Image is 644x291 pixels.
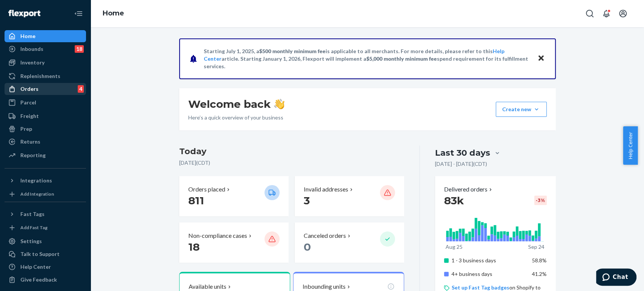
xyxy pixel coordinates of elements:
button: Open notifications [599,6,614,21]
div: Inventory [20,59,45,66]
div: Reporting [20,152,46,159]
span: $5,000 monthly minimum fee [366,55,437,62]
a: Add Fast Tag [5,223,86,232]
button: Canceled orders 0 [295,222,404,263]
div: Add Integration [20,191,54,197]
span: 83k [444,194,464,207]
button: Help Center [623,126,638,165]
p: 1 - 3 business days [452,257,526,264]
button: Open Search Box [582,6,597,21]
a: Help Center [5,261,86,273]
p: Non-compliance cases [188,231,247,240]
div: Prep [20,125,32,133]
button: Create new [496,102,547,117]
span: 0 [304,240,311,253]
div: Settings [20,237,42,245]
p: Available units [189,282,226,291]
a: Returns [5,136,86,148]
a: Home [103,9,124,17]
div: Help Center [20,263,51,271]
button: Integrations [5,175,86,187]
a: Inventory [5,57,86,69]
p: 4+ business days [452,270,526,278]
div: Parcel [20,99,36,106]
div: Inbounds [20,45,43,53]
p: Aug 25 [446,243,463,251]
iframe: Opens a widget where you can chat to one of our agents [596,268,636,287]
ol: breadcrumbs [97,3,130,25]
div: Freight [20,112,39,120]
a: Parcel [5,96,86,109]
h3: Today [179,145,404,158]
p: Inbounding units [303,282,346,291]
a: Orders4 [5,83,86,95]
a: Inbounds18 [5,43,86,55]
p: Canceled orders [304,231,346,240]
p: Sep 24 [528,243,544,251]
div: Add Fast Tag [20,224,48,231]
div: Integrations [20,177,52,184]
div: 18 [75,45,84,53]
span: $500 monthly minimum fee [259,48,326,54]
button: Orders placed 811 [179,176,289,216]
a: Reporting [5,149,86,161]
p: Starting July 1, 2025, a is applicable to all merchants. For more details, please refer to this a... [204,47,530,70]
div: Talk to Support [20,250,60,258]
button: Delivered orders [444,185,493,194]
div: Orders [20,85,38,93]
a: Set up Fast Tag badges [452,284,509,291]
a: Settings [5,235,86,247]
span: 58.8% [532,257,547,263]
div: Home [20,32,35,40]
a: Home [5,30,86,42]
img: Flexport logo [8,10,40,17]
button: Open account menu [615,6,630,21]
p: Here’s a quick overview of your business [188,114,284,121]
div: Fast Tags [20,210,45,218]
div: Give Feedback [20,276,57,283]
p: Orders placed [188,185,225,194]
span: 41.2% [532,271,547,277]
a: Freight [5,110,86,122]
button: Non-compliance cases 18 [179,222,289,263]
div: Last 30 days [435,147,490,159]
div: -3 % [534,196,547,205]
button: Invalid addresses 3 [295,176,404,216]
a: Add Integration [5,190,86,199]
img: hand-wave emoji [274,99,284,109]
div: Replenishments [20,72,60,80]
button: Close [536,53,546,64]
p: [DATE] - [DATE] ( CDT ) [435,160,487,168]
h1: Welcome back [188,97,284,111]
span: 811 [188,194,204,207]
a: Prep [5,123,86,135]
p: Invalid addresses [304,185,348,194]
button: Give Feedback [5,274,86,286]
div: 4 [78,85,84,93]
span: 3 [304,194,310,207]
button: Fast Tags [5,208,86,220]
div: Returns [20,138,40,145]
button: Talk to Support [5,248,86,260]
button: Close Navigation [71,6,86,21]
a: Replenishments [5,70,86,82]
p: [DATE] ( CDT ) [179,159,404,167]
span: 18 [188,240,200,253]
